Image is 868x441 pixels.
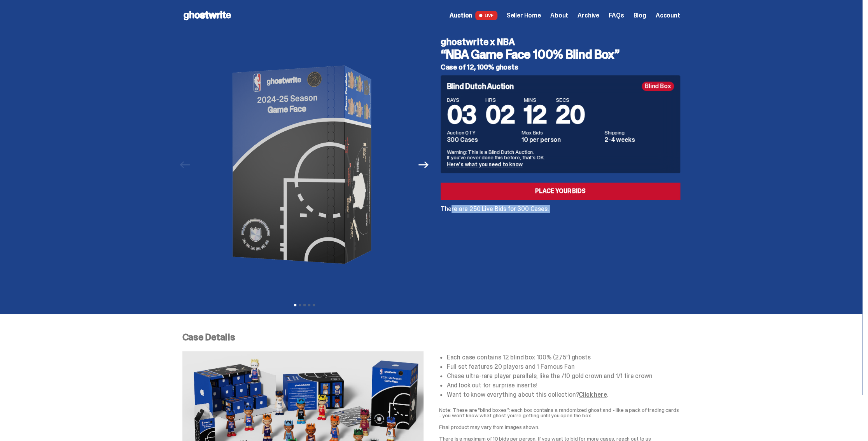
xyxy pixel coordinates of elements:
[447,364,680,370] li: Full set features 20 players and 1 Famous Fan
[447,99,476,131] span: 03
[579,390,607,399] a: Click here
[524,97,546,103] span: MINS
[642,82,674,91] div: Blind Box
[524,99,546,131] span: 12
[556,99,585,131] span: 20
[313,304,315,306] button: View slide 5
[299,304,301,306] button: View slide 2
[507,12,541,19] a: Seller Home
[577,12,599,19] a: Archive
[485,99,514,131] span: 02
[609,12,624,19] a: FAQs
[294,304,296,306] button: View slide 1
[441,37,680,47] h4: ghostwrite x NBA
[441,48,680,61] h3: “NBA Game Face 100% Blind Box”
[485,97,514,103] span: HRS
[308,304,310,306] button: View slide 4
[441,183,680,200] a: Place your Bids
[447,130,517,135] dt: Auction QTY
[550,12,568,19] a: About
[475,11,497,20] span: LIVE
[604,130,674,135] dt: Shipping
[656,12,680,19] a: Account
[439,424,680,430] p: Final product may vary from images shown.
[198,31,411,298] img: NBA-Hero-1.png
[441,206,680,212] p: There are 250 Live Bids for 300 Cases.
[447,161,523,168] a: Here's what you need to know
[447,373,680,379] li: Chase ultra-rare player parallels, like the /10 gold crown and 1/1 fire crown
[415,156,432,173] button: Next
[556,97,585,103] span: SECS
[303,304,306,306] button: View slide 3
[633,12,646,19] a: Blog
[447,392,680,398] li: Want to know everything about this collection? .
[439,407,680,418] p: Note: These are "blind boxes”: each box contains a randomized ghost and - like a pack of trading ...
[447,82,514,90] h4: Blind Dutch Auction
[604,137,674,143] dd: 2-4 weeks
[182,333,680,342] p: Case Details
[441,64,680,71] h5: Case of 12, 100% ghosts
[447,382,680,389] li: And look out for surprise inserts!
[447,149,674,160] p: Warning: This is a Blind Dutch Auction. If you’ve never done this before, that’s OK.
[450,12,472,19] span: Auction
[447,97,476,103] span: DAYS
[521,137,600,143] dd: 10 per person
[450,11,497,20] a: Auction LIVE
[521,130,600,135] dt: Max Bids
[447,354,680,361] li: Each case contains 12 blind box 100% (2.75”) ghosts
[447,137,517,143] dd: 300 Cases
